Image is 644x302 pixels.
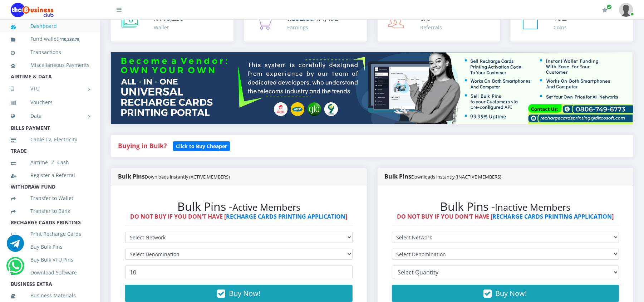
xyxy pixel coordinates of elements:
[392,200,619,213] h2: Bulk Pins -
[11,57,89,73] a: Miscellaneous Payments
[11,226,89,242] a: Print Recharge Cards
[11,44,89,60] a: Transactions
[11,239,89,255] a: Buy Bulk Pins
[11,131,89,148] a: Cable TV, Electricity
[493,213,612,220] a: RECHARGE CARDS PRINTING APPLICATION
[619,3,633,17] img: User
[173,141,230,150] a: Click to Buy Cheaper
[11,3,54,17] img: Logo
[392,285,619,302] button: Buy Now!
[602,7,608,13] i: Renew/Upgrade Subscription
[421,24,442,31] div: Referrals
[11,190,89,206] a: Transfer to Wallet
[244,6,367,42] a: ₦392.80/₦4,492 Earnings
[11,94,89,111] a: Vouchers
[176,143,227,150] b: Click to Buy Cheaper
[154,24,184,31] div: Wallet
[11,264,89,281] a: Download Software
[11,80,89,98] a: VTU
[11,154,89,171] a: Airtime -2- Cash
[606,4,612,10] span: Renew/Upgrade Subscription
[60,36,79,42] b: 110,238.70
[58,36,80,42] small: [ ]
[232,201,300,214] small: Active Members
[118,172,230,180] strong: Bulk Pins
[7,240,24,252] a: Chat for support
[8,263,23,274] a: Chat for support
[287,24,338,31] div: Earnings
[412,174,502,180] small: Downloads instantly (INACTIVE MEMBERS)
[397,213,614,220] strong: DO NOT BUY IF YOU DON'T HAVE [ ]
[125,285,353,302] button: Buy Now!
[11,167,89,184] a: Register a Referral
[11,203,89,219] a: Transfer to Bank
[229,288,260,298] span: Buy Now!
[496,288,527,298] span: Buy Now!
[226,213,345,220] a: RECHARGE CARDS PRINTING APPLICATION
[11,18,89,34] a: Dashboard
[111,52,633,124] img: multitenant_rcp.png
[125,200,353,213] h2: Bulk Pins -
[11,31,89,48] a: Fund wallet[110,238.70]
[125,266,353,279] input: Enter Quantity
[118,141,167,150] strong: Buying in Bulk?
[130,213,347,220] strong: DO NOT BUY IF YOU DON'T HAVE [ ]
[145,174,230,180] small: Downloads instantly (ACTIVE MEMBERS)
[495,201,571,214] small: Inactive Members
[111,6,233,42] a: ₦110,239 Wallet
[11,107,89,125] a: Data
[378,6,500,42] a: 0/0 Referrals
[11,252,89,268] a: Buy Bulk VTU Pins
[385,172,502,180] strong: Bulk Pins
[554,24,567,31] div: Coins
